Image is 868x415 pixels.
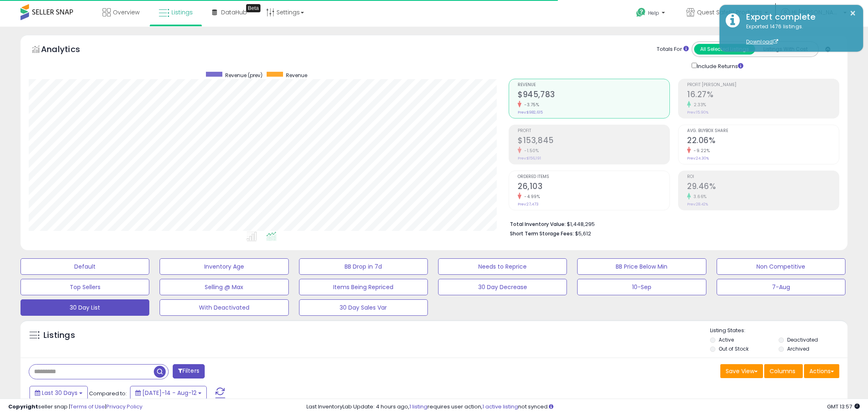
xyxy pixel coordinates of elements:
div: Tooltip anchor [246,4,260,12]
label: Deactivated [787,336,818,343]
button: BB Drop in 7d [299,258,428,275]
strong: Copyright [8,403,38,410]
b: Short Term Storage Fees: [510,230,574,237]
small: Prev: $982,615 [518,110,543,115]
small: 2.33% [691,102,706,108]
b: Total Inventory Value: [510,221,566,228]
span: $5,612 [575,230,591,237]
a: 1 listing [409,403,427,410]
h2: 29.46% [687,182,839,193]
small: -3.75% [521,102,539,108]
span: Overview [113,8,139,16]
small: 3.66% [691,194,707,200]
small: Prev: 24.30% [687,156,709,161]
h5: Listings [43,330,75,341]
p: Listing States: [710,327,847,335]
button: BB Price Below Min [577,258,706,275]
span: Help [648,9,659,16]
span: Last 30 Days [42,389,78,397]
li: $1,448,295 [510,219,833,228]
div: Exported 1476 listings. [740,23,857,46]
small: -1.50% [521,148,539,154]
button: Selling @ Max [160,279,288,295]
h2: 22.06% [687,136,839,147]
div: seller snap | | [8,403,142,411]
a: Terms of Use [70,403,105,410]
button: Actions [804,364,839,378]
span: Quest Safety Products [697,8,762,16]
button: 7-Aug [717,279,845,295]
small: -9.22% [691,148,710,154]
button: Inventory Age [160,258,288,275]
button: With Deactivated [160,299,288,316]
button: Default [21,258,149,275]
a: 1 active listing [482,403,518,410]
span: Compared to: [89,390,127,397]
button: Last 30 Days [30,386,88,400]
small: Prev: 27,473 [518,202,539,207]
span: Revenue (prev) [225,72,263,79]
h5: Analytics [41,43,96,57]
button: Non Competitive [717,258,845,275]
h2: 26,103 [518,182,669,193]
button: Columns [764,364,803,378]
small: Prev: 15.90% [687,110,708,115]
span: Profit [518,129,669,133]
button: × [850,8,856,18]
button: All Selected Listings [694,44,755,55]
small: Prev: 28.42% [687,202,708,207]
button: Items Being Repriced [299,279,428,295]
div: Totals For [657,46,689,53]
button: 30 Day Sales Var [299,299,428,316]
h2: 16.27% [687,90,839,101]
button: Needs to Reprice [438,258,567,275]
div: Last InventoryLab Update: 4 hours ago, requires user action, not synced. [306,403,860,411]
span: Revenue [518,83,669,87]
label: Archived [787,345,809,352]
button: 30 Day List [21,299,149,316]
span: Listings [171,8,193,16]
small: Prev: $156,191 [518,156,541,161]
span: Ordered Items [518,175,669,179]
span: Avg. Buybox Share [687,129,839,133]
span: 2025-09-12 13:57 GMT [827,403,860,410]
small: -4.99% [521,194,540,200]
button: Save View [720,364,763,378]
span: Profit [PERSON_NAME] [687,83,839,87]
h2: $153,845 [518,136,669,147]
button: Top Sellers [21,279,149,295]
span: Columns [770,367,795,375]
h2: $945,783 [518,90,669,101]
label: Active [719,336,734,343]
div: Include Returns [685,61,753,71]
span: [DATE]-14 - Aug-12 [142,389,196,397]
a: Download [746,38,778,45]
span: Revenue [286,72,307,79]
a: Privacy Policy [106,403,142,410]
button: [DATE]-14 - Aug-12 [130,386,207,400]
i: Get Help [636,7,646,18]
div: Export complete [740,11,857,23]
span: DataHub [221,8,247,16]
button: Filters [173,364,205,379]
button: 30 Day Decrease [438,279,567,295]
span: ROI [687,175,839,179]
button: 10-Sep [577,279,706,295]
label: Out of Stock [719,345,749,352]
a: Help [630,1,673,27]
